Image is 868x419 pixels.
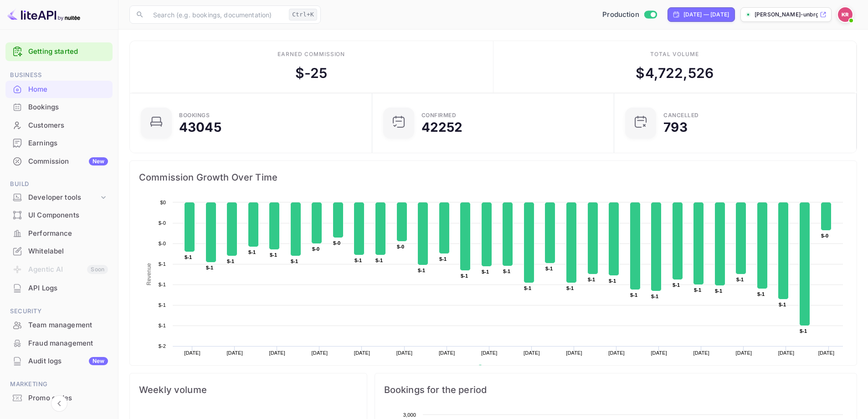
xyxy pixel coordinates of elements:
[139,170,847,185] span: Commission Growth Over Time
[5,81,113,98] div: Home
[28,84,108,95] div: Home
[439,256,447,262] text: $-1
[403,412,416,418] text: 3,000
[312,246,319,252] text: $-0
[28,393,108,403] div: Promo codes
[5,279,113,296] a: API Logs
[179,121,221,134] div: 43045
[736,350,752,356] text: [DATE]
[818,350,835,356] text: [DATE]
[599,10,660,20] div: Switch to Sandbox mode
[5,42,113,61] div: Getting started
[5,225,113,242] a: Performance
[89,157,108,166] div: New
[5,225,113,243] div: Performance
[461,273,468,279] text: $-1
[51,395,67,412] button: Collapse navigation
[206,265,213,270] text: $-1
[5,335,113,352] a: Fraud management
[89,357,108,365] div: New
[159,302,166,308] text: $-1
[5,243,113,260] div: Whitelabel
[159,323,166,328] text: $-1
[651,294,658,299] text: $-1
[28,246,108,257] div: Whitelabel
[354,258,362,263] text: $-1
[226,350,243,356] text: [DATE]
[396,350,413,356] text: [DATE]
[5,389,113,406] a: Promo codes
[5,306,113,316] span: Security
[602,10,639,20] span: Production
[184,350,200,356] text: [DATE]
[28,338,108,349] div: Fraud management
[421,121,463,134] div: 42252
[146,263,152,285] text: Revenue
[227,259,234,264] text: $-1
[312,350,328,356] text: [DATE]
[159,261,166,267] text: $-1
[683,10,729,19] div: [DATE] — [DATE]
[5,98,113,116] div: Bookings
[185,254,192,260] text: $-1
[651,350,667,356] text: [DATE]
[5,316,113,333] a: Team management
[5,117,113,134] a: Customers
[5,352,113,370] div: Audit logsNew
[295,63,328,83] div: $ -25
[779,302,786,307] text: $-1
[524,350,540,356] text: [DATE]
[5,179,113,189] span: Build
[28,356,108,367] div: Audit logs
[800,328,807,334] text: $-1
[139,383,358,397] span: Weekly volume
[28,320,108,331] div: Team management
[418,268,425,273] text: $-1
[838,7,853,22] img: Kobus Roux
[28,228,108,239] div: Performance
[159,241,166,246] text: $-0
[609,278,616,284] text: $-1
[5,134,113,152] div: Earnings
[663,121,687,134] div: 793
[28,47,108,57] a: Getting started
[757,291,765,297] text: $-1
[270,252,277,258] text: $-1
[482,269,489,274] text: $-1
[524,285,531,291] text: $-1
[5,153,113,171] div: CommissionNew
[778,350,795,356] text: [DATE]
[148,5,285,24] input: Search (e.g. bookings, documentation)
[693,350,710,356] text: [DATE]
[333,240,340,246] text: $-0
[179,113,210,118] div: Bookings
[5,190,113,206] div: Developer tools
[7,7,80,22] img: LiteAPI logo
[566,285,574,291] text: $-1
[736,277,744,282] text: $-1
[354,350,370,356] text: [DATE]
[566,350,582,356] text: [DATE]
[421,113,457,118] div: Confirmed
[5,352,113,369] a: Audit logsNew
[291,259,298,264] text: $-1
[650,50,699,58] div: Total volume
[5,134,113,151] a: Earnings
[384,383,847,397] span: Bookings for the period
[5,81,113,98] a: Home
[5,243,113,259] a: Whitelabel
[5,279,113,297] div: API Logs
[397,244,404,249] text: $-0
[821,233,828,238] text: $-0
[159,343,166,349] text: $-2
[5,379,113,389] span: Marketing
[28,156,108,167] div: Commission
[630,292,637,298] text: $-1
[159,220,166,226] text: $-0
[5,117,113,134] div: Customers
[673,282,680,288] text: $-1
[160,200,166,205] text: $0
[5,335,113,352] div: Fraud management
[28,210,108,221] div: UI Components
[375,258,383,263] text: $-1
